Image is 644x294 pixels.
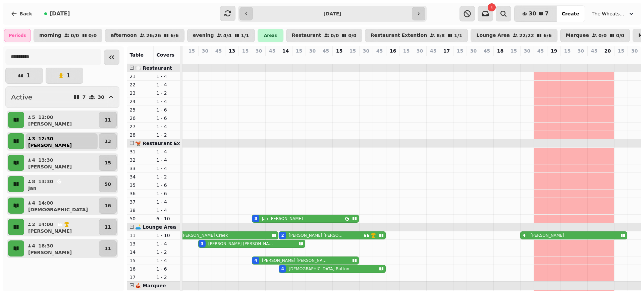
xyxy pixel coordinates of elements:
[156,90,178,96] p: 1 - 2
[129,98,151,105] p: 24
[208,241,273,246] p: [PERSON_NAME] [PERSON_NAME]
[189,56,194,62] p: 0
[129,207,151,214] p: 38
[616,33,625,38] p: 0 / 0
[38,221,53,228] p: 14:00
[286,29,362,42] button: Restaurant0/00/0
[104,50,119,65] button: Collapse sidebar
[591,48,597,54] p: 45
[135,65,172,71] span: 🍽️ Restaurant
[256,56,261,62] p: 12
[156,173,178,180] p: 1 - 2
[262,216,303,221] p: Jan [PERSON_NAME]
[129,106,151,113] p: 25
[156,123,178,130] p: 1 - 4
[156,165,178,172] p: 1 - 4
[111,33,137,38] p: afternoon
[323,48,329,54] p: 45
[129,215,151,222] p: 50
[39,33,61,38] p: morning
[99,219,117,235] button: 11
[282,48,289,54] p: 14
[243,56,248,62] p: 0
[129,132,151,138] p: 28
[193,33,214,38] p: evening
[129,249,151,255] p: 14
[524,56,530,62] p: 4
[430,48,436,54] p: 45
[363,48,369,54] p: 30
[588,8,639,20] button: The Wheatsheaf
[376,48,383,54] p: 45
[417,56,422,62] p: 0
[497,56,503,62] p: 0
[99,133,117,149] button: 13
[350,56,355,62] p: 0
[350,48,356,54] p: 15
[457,56,463,62] p: 0
[156,98,178,105] p: 1 - 4
[129,182,151,189] p: 35
[457,48,463,54] p: 15
[371,33,427,38] p: Restaurant Extention
[99,176,117,192] button: 50
[156,207,178,214] p: 1 - 4
[156,249,178,255] p: 1 - 2
[537,48,544,54] p: 45
[19,11,32,16] span: Back
[404,56,409,62] p: 0
[25,219,98,235] button: 214:00[PERSON_NAME]
[156,215,178,222] p: 6 - 10
[283,56,288,62] p: 6
[562,11,579,16] span: Create
[129,257,151,264] p: 15
[129,81,151,88] p: 22
[38,135,53,142] p: 12:30
[28,163,72,170] p: [PERSON_NAME]
[531,233,564,238] p: [PERSON_NAME]
[25,240,98,256] button: 418:30[PERSON_NAME]
[129,173,151,180] p: 34
[365,29,468,42] button: Restaurant Extention8/81/1
[296,56,302,62] p: 0
[309,48,316,54] p: 30
[363,56,369,62] p: 0
[4,29,31,42] div: Periods
[289,233,345,238] p: [PERSON_NAME] [PERSON_NAME]
[99,198,117,214] button: 16
[484,56,489,62] p: 0
[66,73,70,78] p: 1
[105,159,111,166] p: 15
[524,48,530,54] p: 30
[256,48,262,54] p: 30
[269,56,275,62] p: 0
[156,257,178,264] p: 1 - 4
[105,29,184,42] button: afternoon26/266/6
[156,106,178,113] p: 1 - 6
[470,48,477,54] p: 30
[129,123,151,130] p: 27
[476,33,510,38] p: Lounge Area
[336,48,342,54] p: 15
[523,233,525,238] div: 4
[129,266,151,272] p: 16
[566,33,589,38] p: Marquee
[296,48,302,54] p: 15
[50,11,70,16] span: [DATE]
[129,240,151,247] p: 13
[310,56,315,62] p: 0
[28,142,72,149] p: [PERSON_NAME]
[223,33,232,38] p: 4 / 4
[242,48,249,54] p: 15
[25,133,98,149] button: 312:30[PERSON_NAME]
[34,29,102,42] button: morning0/00/0
[156,190,178,197] p: 1 - 6
[32,221,36,228] p: 2
[348,33,357,38] p: 0 / 0
[46,68,83,84] button: 1
[254,258,257,263] div: 4
[511,48,517,54] p: 15
[38,157,53,163] p: 13:30
[598,33,607,38] p: 0 / 0
[83,95,86,99] p: 7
